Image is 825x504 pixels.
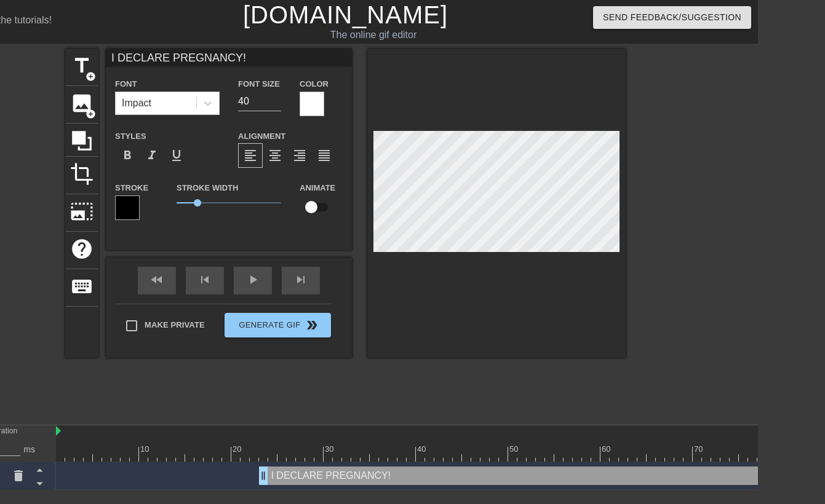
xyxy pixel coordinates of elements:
[602,443,613,455] div: 60
[23,443,35,456] div: ms
[122,96,151,111] div: Impact
[238,78,280,90] label: Font Size
[197,272,212,287] span: skip_previous
[70,54,94,77] span: title
[145,319,205,331] span: Make Private
[149,272,164,287] span: fast_rewind
[86,109,96,119] span: add_circle
[238,130,285,143] label: Alignment
[86,71,96,82] span: add_circle
[417,443,428,455] div: 40
[177,182,238,194] label: Stroke Width
[70,275,94,298] span: keyboard
[257,470,269,482] span: drag_handle
[603,10,741,25] span: Send Feedback/Suggestion
[70,237,94,261] span: help
[325,443,336,455] div: 30
[233,443,244,455] div: 20
[694,443,705,455] div: 70
[305,318,319,333] span: double_arrow
[70,92,94,115] span: image
[214,28,533,42] div: The online gif editor
[300,182,335,194] label: Animate
[229,318,326,333] span: Generate Gif
[300,78,329,90] label: Color
[509,443,520,455] div: 50
[268,148,282,163] span: format_align_center
[140,443,151,455] div: 10
[317,148,332,163] span: format_align_justify
[70,162,94,186] span: crop
[245,272,260,287] span: play_arrow
[292,148,307,163] span: format_align_right
[243,1,448,28] a: [DOMAIN_NAME]
[225,313,331,337] button: Generate Gif
[115,182,148,194] label: Stroke
[243,148,258,163] span: format_align_left
[120,148,135,163] span: format_bold
[145,148,159,163] span: format_italic
[115,130,146,143] label: Styles
[169,148,184,163] span: format_underline
[115,78,137,90] label: Font
[293,272,308,287] span: skip_next
[593,6,751,29] button: Send Feedback/Suggestion
[70,200,94,223] span: photo_size_select_large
